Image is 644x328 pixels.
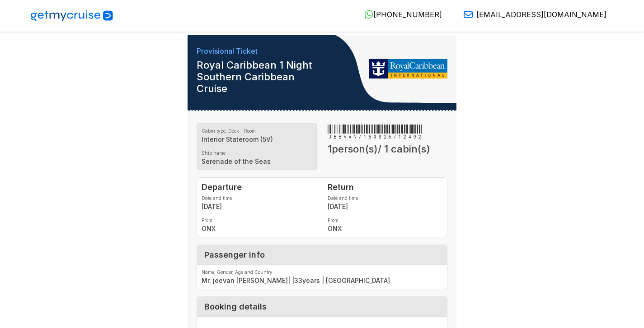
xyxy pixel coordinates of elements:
[456,10,606,19] a: [EMAIL_ADDRESS][DOMAIN_NAME]
[464,10,473,19] img: Email
[328,123,448,141] h3: JEEVAN/150825/12492
[197,47,313,55] h6: Provisional Ticket
[202,150,312,156] label: Ship name
[202,135,312,143] strong: Interior Stateroom (5V)
[202,157,312,165] strong: Serenade of the Seas
[197,297,447,317] div: Booking details
[328,225,443,232] strong: ONX
[373,10,442,19] span: [PHONE_NUMBER]
[357,10,442,19] a: [PHONE_NUMBER]
[202,277,442,284] strong: Mr. jeevan [PERSON_NAME] | | 33 years | [GEOGRAPHIC_DATA]
[197,59,313,94] h1: Royal Caribbean 1 Night Southern Caribbean Cruise
[202,217,317,223] label: From
[364,10,373,19] img: WhatsApp
[328,203,443,210] strong: [DATE]
[328,217,443,223] label: From
[202,203,317,210] strong: [DATE]
[328,195,443,201] label: Date and time
[328,182,443,192] h4: Return
[202,182,317,192] h4: Departure
[202,195,317,201] label: Date and time
[197,245,447,265] div: Passenger info
[328,143,430,155] span: 1 person(s)/ 1 cabin(s)
[202,269,442,275] label: Name, Gender, Age and Country
[202,128,312,134] label: Cabin type, Deck - Room
[202,225,317,232] strong: ONX
[476,10,606,19] span: [EMAIL_ADDRESS][DOMAIN_NAME]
